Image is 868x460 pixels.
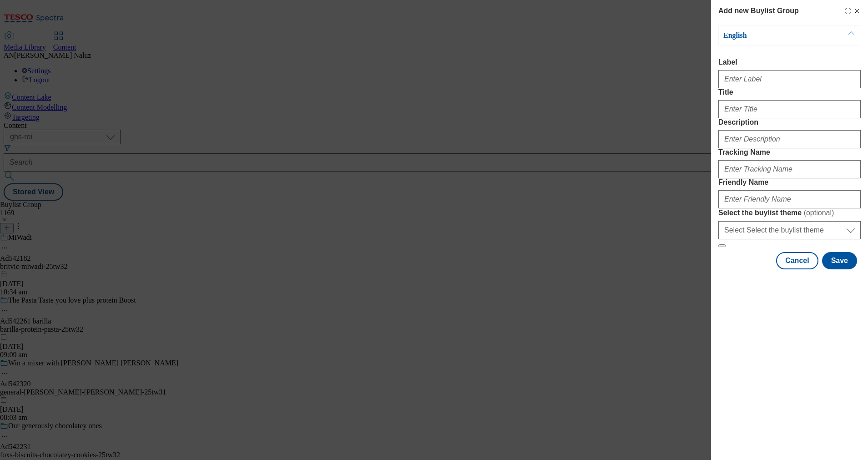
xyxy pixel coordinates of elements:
input: Enter Friendly Name [718,190,861,208]
input: Enter Description [718,130,861,148]
label: Description [718,118,861,126]
button: Save [822,252,857,269]
label: Label [718,58,861,66]
h4: Add new Buylist Group [718,5,799,16]
label: Select the buylist theme [718,208,861,217]
button: Cancel [776,252,818,269]
input: Enter Label [718,70,861,88]
input: Enter Tracking Name [718,160,861,178]
label: Tracking Name [718,148,861,157]
p: English [723,31,819,40]
span: ( optional ) [804,209,834,217]
label: Friendly Name [718,178,861,187]
label: Title [718,88,861,96]
input: Enter Title [718,100,861,118]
